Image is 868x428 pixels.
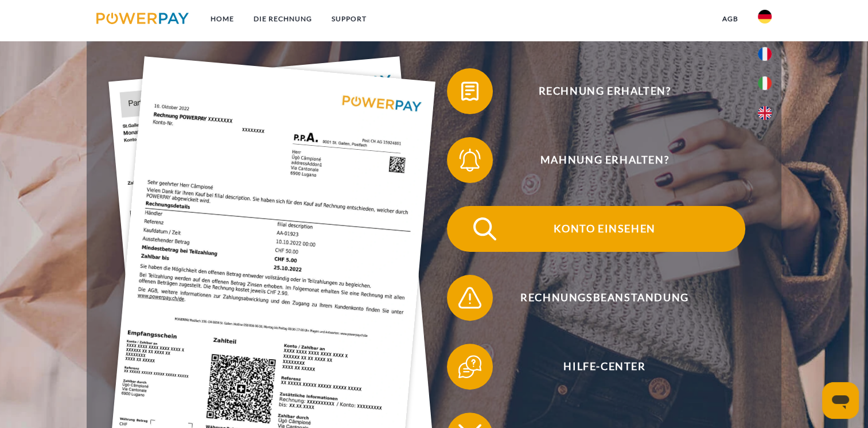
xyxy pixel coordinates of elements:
a: Home [201,9,244,29]
span: Konto einsehen [464,206,745,252]
iframe: Schaltfläche zum Öffnen des Messaging-Fensters [822,382,859,419]
img: logo-powerpay.svg [96,13,189,24]
img: qb_bell.svg [456,146,484,174]
img: qb_search.svg [470,215,499,243]
img: de [758,10,772,24]
img: qb_help.svg [456,352,484,381]
a: DIE RECHNUNG [244,9,322,29]
span: Hilfe-Center [464,344,745,390]
button: Mahnung erhalten? [447,137,745,183]
img: qb_warning.svg [456,283,484,312]
img: fr [758,47,772,61]
img: it [758,76,772,90]
span: Rechnung erhalten? [464,68,745,114]
a: SUPPORT [322,9,376,29]
img: qb_bill.svg [456,77,484,106]
button: Hilfe-Center [447,344,745,390]
button: Rechnung erhalten? [447,68,745,114]
img: en [758,106,772,120]
span: Mahnung erhalten? [464,137,745,183]
a: agb [713,9,748,29]
button: Konto einsehen [447,206,745,252]
span: Rechnungsbeanstandung [464,275,745,321]
button: Rechnungsbeanstandung [447,275,745,321]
